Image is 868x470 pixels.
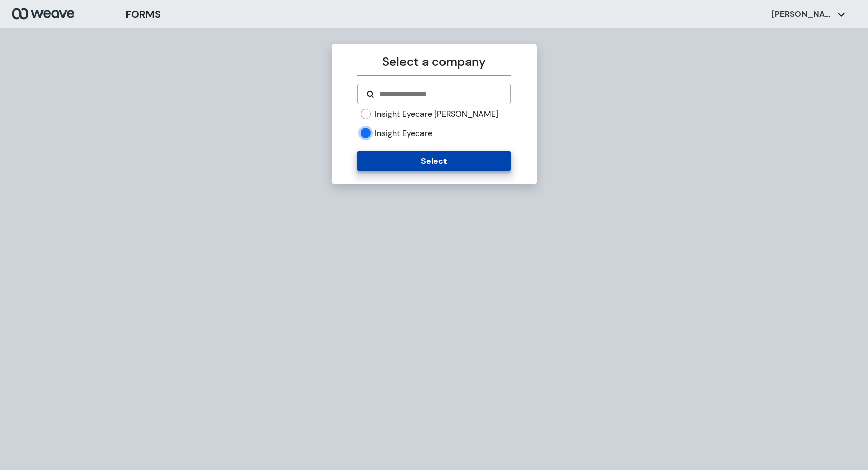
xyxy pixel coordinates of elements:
label: Insight Eyecare [PERSON_NAME] [375,108,498,120]
p: [PERSON_NAME] [772,9,833,20]
p: Select a company [357,53,511,71]
input: Search [378,88,502,100]
button: Select [357,151,511,171]
h3: FORMS [125,7,161,22]
label: Insight Eyecare [375,128,432,139]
